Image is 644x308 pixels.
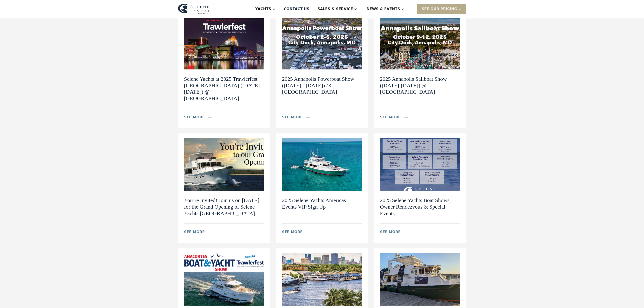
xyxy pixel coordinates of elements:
h2: 2025 Selene Yachts Americas Events VIP Sign Up [282,197,362,210]
a: Selene Yachts at 2025 Trawlerfest [GEOGRAPHIC_DATA] ([DATE]-[DATE]) @ [GEOGRAPHIC_DATA]see moreicon [178,12,270,128]
img: icon [306,117,310,118]
div: see more [380,115,401,120]
div: see more [380,229,401,235]
h2: You’re Invited! Join us on [DATE] for the Grand Opening of Selene Yachts [GEOGRAPHIC_DATA] [184,197,264,216]
a: 2025 Annapolis Sailboat Show ([DATE]-[DATE]) @ [GEOGRAPHIC_DATA]see moreicon [374,12,466,128]
img: icon [404,231,408,233]
a: 2025 Annapolis Powerboat Show ([DATE] - [DATE]) @ [GEOGRAPHIC_DATA]see moreicon [276,12,368,128]
a: You’re Invited! Join us on [DATE] for the Grand Opening of Selene Yachts [GEOGRAPHIC_DATA]see mor... [178,133,270,243]
img: icon [208,231,212,233]
div: News & EVENTS [367,6,400,12]
h2: 2025 Annapolis Powerboat Show ([DATE] - [DATE]) @ [GEOGRAPHIC_DATA] [282,76,362,95]
div: see more [282,229,303,235]
div: see more [184,229,205,235]
a: 2025 Selene Yachts Americas Events VIP Sign Upsee moreicon [276,133,368,243]
h2: Selene Yachts at 2025 Trawlerfest [GEOGRAPHIC_DATA] ([DATE]-[DATE]) @ [GEOGRAPHIC_DATA] [184,76,264,102]
div: SEE Our Pricing [422,6,457,12]
div: Sales & Service [318,6,353,12]
div: Yachts [255,6,271,12]
div: see more [184,115,205,120]
img: icon [306,231,310,233]
img: logo [178,4,210,14]
a: 2025 Selene Yachts Boat Shows, Owner Rendezvous & Special Eventssee moreicon [374,133,466,243]
h2: 2025 Selene Yachts Boat Shows, Owner Rendezvous & Special Events [380,197,460,216]
div: Contact US [284,6,309,12]
div: SEE Our Pricing [417,4,466,14]
img: icon [208,117,212,118]
img: icon [404,117,408,118]
h2: 2025 Annapolis Sailboat Show ([DATE]-[DATE]) @ [GEOGRAPHIC_DATA] [380,76,460,95]
div: see more [282,115,303,120]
